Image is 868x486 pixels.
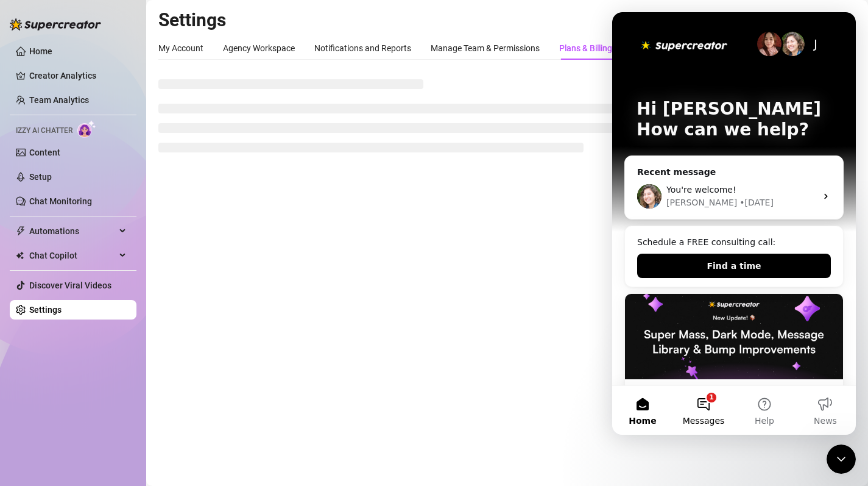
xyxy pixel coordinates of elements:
a: Creator Analytics [29,66,127,85]
span: thunderbolt [16,226,26,236]
span: Messages [71,404,113,413]
button: News [183,374,244,423]
div: Plans & Billing [559,41,612,55]
span: Chat Copilot [29,246,116,265]
iframe: Intercom live chat [612,12,856,435]
div: Notifications and Reports [314,41,411,55]
a: Home [29,46,52,56]
button: Messages [61,374,122,423]
div: My Account [158,41,203,55]
div: Agency Workspace [223,41,295,55]
button: Help [122,374,183,423]
img: Super Mass, Dark Mode, Message Library & Bump Improvements [13,282,231,367]
h2: Settings [158,9,856,32]
div: Manage Team & Permissions [431,41,540,55]
iframe: Intercom live chat [827,445,856,474]
a: Setup [29,172,52,182]
span: Help [143,404,162,413]
a: Content [29,148,60,157]
div: Super Mass, Dark Mode, Message Library & Bump Improvements [12,281,231,449]
a: Discover Viral Videos [29,281,111,290]
a: Team Analytics [29,95,89,105]
span: News [202,404,225,413]
span: Home [16,404,44,413]
img: AI Chatter [77,120,96,138]
img: Chat Copilot [16,251,24,260]
span: Izzy AI Chatter [16,125,72,137]
span: Automations [29,221,116,241]
a: Settings [29,305,62,315]
img: logo-BBDzfeDw.svg [10,18,101,30]
a: Chat Monitoring [29,196,92,206]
